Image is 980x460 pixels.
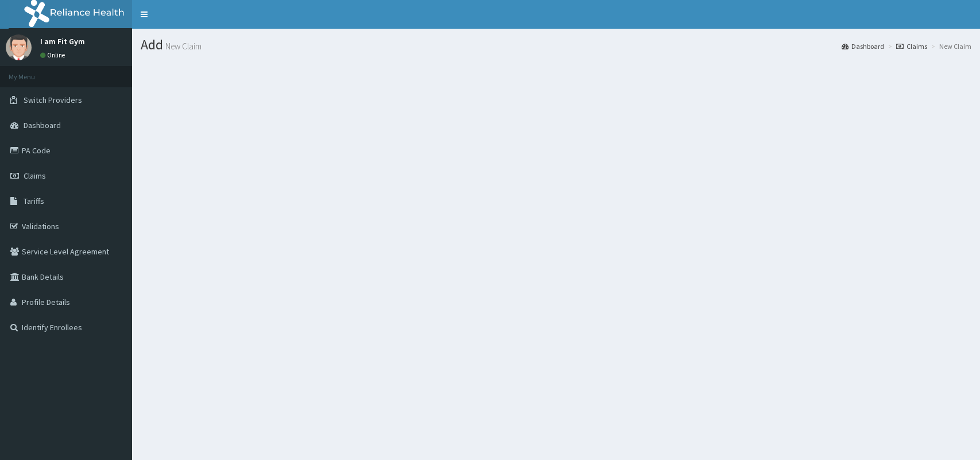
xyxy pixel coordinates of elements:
[842,41,884,51] a: Dashboard
[40,51,68,59] a: Online
[163,42,202,51] small: New Claim
[928,41,971,51] li: New Claim
[24,95,82,105] span: Switch Providers
[24,171,46,181] span: Claims
[40,37,85,45] p: I am Fit Gym
[896,41,927,51] a: Claims
[141,37,971,52] h1: Add
[24,120,61,130] span: Dashboard
[24,196,44,206] span: Tariffs
[6,34,32,60] img: User Image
